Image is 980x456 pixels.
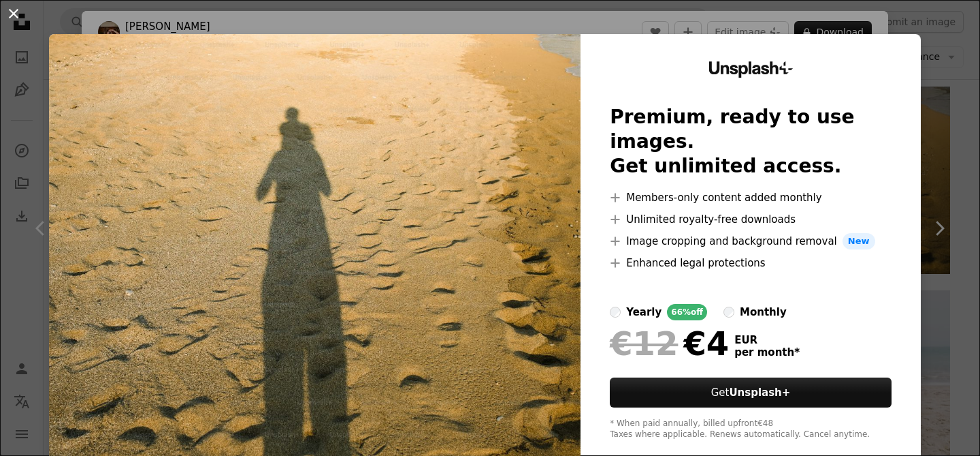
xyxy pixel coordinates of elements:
span: €12 [610,326,678,361]
div: * When paid annually, billed upfront €48 Taxes where applicable. Renews automatically. Cancel any... [610,419,892,440]
div: €4 [610,326,729,361]
li: Unlimited royalty-free downloads [610,211,892,228]
span: EUR [734,334,800,346]
li: Enhanced legal protections [610,255,892,271]
div: monthly [740,304,787,320]
li: Image cropping and background removal [610,233,892,249]
li: Members-only content added monthly [610,189,892,206]
input: monthly [723,307,734,318]
strong: Unsplash+ [729,386,790,399]
div: yearly [626,304,661,320]
h2: Premium, ready to use images. Get unlimited access. [610,105,892,179]
button: GetUnsplash+ [610,378,892,408]
span: per month * [734,346,800,359]
div: 66% off [667,304,707,320]
span: New [843,233,875,249]
input: yearly66%off [610,307,621,318]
